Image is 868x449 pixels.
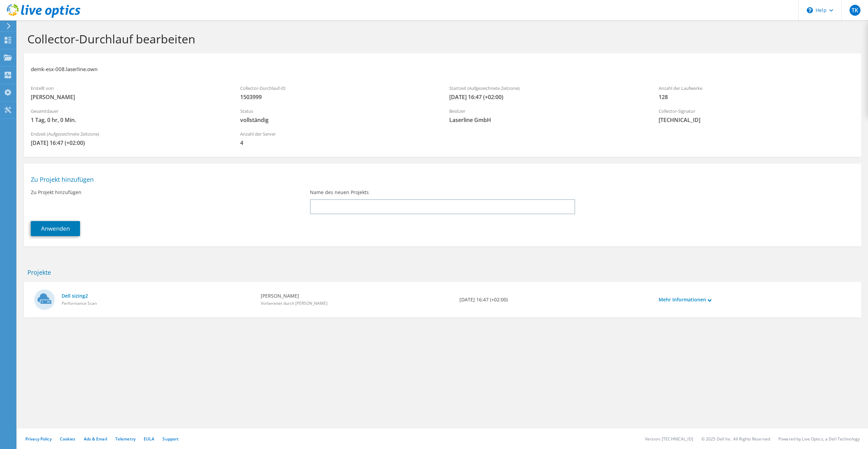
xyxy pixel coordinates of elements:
label: Name des neuen Projekts [310,189,369,196]
label: Collector-Durchlauf-ID [240,85,436,92]
span: 4 [240,139,436,147]
label: Gesamtdauer [31,108,226,114]
span: 1 Tag, 0 hr, 0 Min. [31,116,226,124]
label: Status [240,108,436,114]
span: 1503999 [240,93,436,101]
li: © 2025 Dell Inc. All Rights Reserved [701,436,770,442]
span: [DATE] 16:47 (+02:00) [31,139,226,147]
label: Collector-Signatur [659,108,854,114]
a: Anwenden [31,221,80,236]
li: Version: [TECHNICAL_ID] [645,436,693,442]
label: Zu Projekt hinzufügen [31,189,81,196]
span: [PERSON_NAME] [31,93,226,101]
a: Ads & Email [84,436,107,442]
span: [TECHNICAL_ID] [659,116,854,124]
b: [PERSON_NAME] [261,292,327,300]
span: Vorbereitet durch [PERSON_NAME] [261,300,327,306]
h1: Collector-Durchlauf bearbeiten [27,32,854,46]
a: Mehr Informationen [659,296,711,303]
label: Startzeit (Aufgezeichnete Zeitzone) [449,85,645,92]
a: Privacy Policy [25,436,52,442]
span: [DATE] 16:47 (+02:00) [449,93,645,101]
a: Cookies [60,436,76,442]
h3: demk-esx-008.laserline.own [31,65,98,73]
svg: \n [807,7,813,13]
span: vollständig [240,116,436,124]
span: TK [850,5,860,16]
a: Support [163,436,179,442]
label: Endzeit (Aufgezeichnete Zeitzone) [31,131,226,137]
b: [DATE] 16:47 (+02:00) [459,296,508,303]
span: 128 [659,93,854,101]
a: Dell sizing2 [62,292,254,300]
h2: Zu Projekt hinzufügen [31,176,854,183]
span: Performance Scan [62,300,97,306]
label: Erstellt von [31,85,226,92]
h2: Projekte [27,269,858,276]
span: Laserline GmbH [449,116,645,124]
a: Telemetry [115,436,135,442]
label: Anzahl der Laufwerke [659,85,854,92]
label: Anzahl der Server [240,131,436,137]
li: Powered by Live Optics, a Dell Technology [778,436,860,442]
a: EULA [144,436,154,442]
label: Besitzer [449,108,645,114]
